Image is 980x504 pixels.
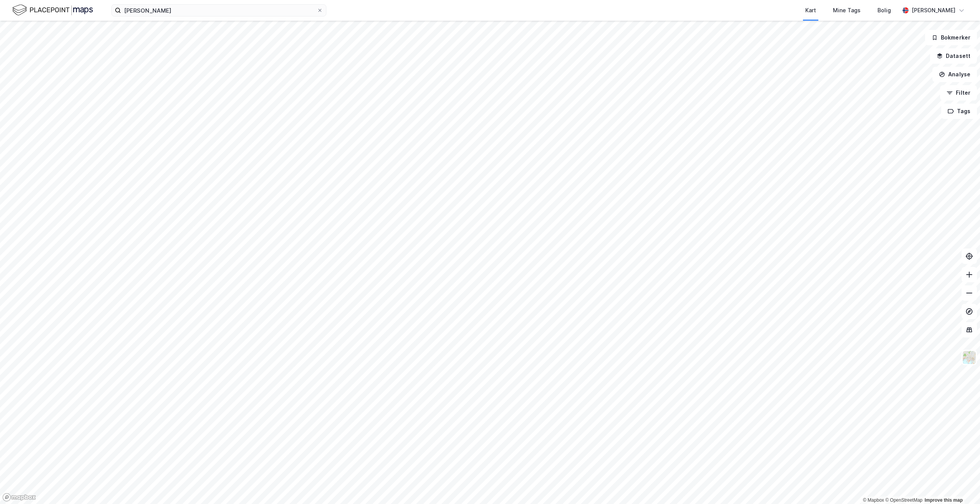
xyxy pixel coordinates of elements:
[12,3,93,17] img: logo.f888ab2527a4732fd821a326f86c7f29.svg
[942,467,980,504] iframe: Chat Widget
[940,85,977,100] button: Filter
[863,497,884,503] a: Mapbox
[805,6,816,15] div: Kart
[941,104,977,119] button: Tags
[942,467,980,504] div: Kontrollprogram for chat
[930,48,977,64] button: Datasett
[962,350,977,365] img: Z
[912,6,955,15] div: [PERSON_NAME]
[932,67,977,82] button: Analyse
[925,30,977,45] button: Bokmerker
[925,497,963,503] a: Improve this map
[2,493,36,502] a: Mapbox homepage
[885,497,922,503] a: OpenStreetMap
[833,6,861,15] div: Mine Tags
[121,5,317,16] input: Søk på adresse, matrikkel, gårdeiere, leietakere eller personer
[877,6,891,15] div: Bolig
